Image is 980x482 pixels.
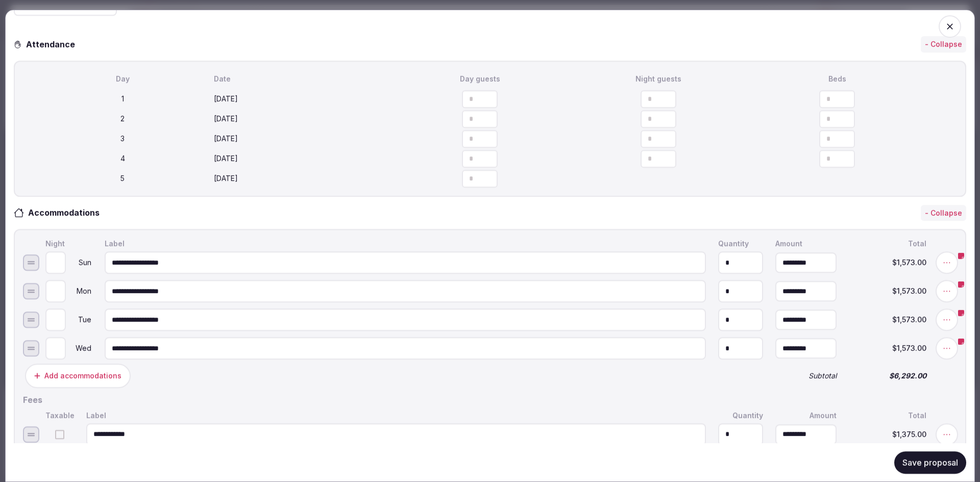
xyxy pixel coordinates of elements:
div: Day [35,74,210,84]
div: Subtotal [773,370,839,382]
span: $1,573.00 [849,259,926,266]
div: Mon [68,288,92,295]
h2: Fees [23,394,957,405]
div: [DATE] [214,114,388,124]
div: [DATE] [214,173,388,184]
div: Night [43,238,94,249]
div: Tue [68,316,92,323]
div: Wed [68,345,92,352]
div: Date [214,74,388,84]
div: Beds [750,74,924,84]
div: Night guests [571,74,746,84]
div: 1 [35,94,210,104]
div: Quantity [716,238,765,249]
div: Amount [773,410,839,421]
div: Total [847,410,928,421]
div: 4 [35,154,210,164]
span: $1,573.00 [849,316,926,323]
button: - Collapse [921,205,966,221]
div: Taxable [43,410,76,421]
div: Add accommodations [44,371,121,381]
div: Label [84,410,708,421]
span: $1,573.00 [849,288,926,295]
button: Save proposal [894,451,966,473]
div: [DATE] [214,94,388,104]
div: [DATE] [214,154,388,164]
div: Label [103,238,708,249]
div: 2 [35,114,210,124]
div: Total [847,238,928,249]
div: [DATE] [214,134,388,144]
div: Sun [68,259,92,266]
span: $1,573.00 [849,345,926,352]
div: 5 [35,173,210,184]
h3: Attendance [22,38,83,50]
div: Amount [773,238,839,249]
span: $6,292.00 [849,372,926,379]
span: $1,375.00 [849,430,926,438]
h3: Accommodations [24,207,110,219]
button: Add accommodations [25,364,131,388]
div: 3 [35,134,210,144]
div: Day guests [393,74,567,84]
div: Quantity [716,410,765,421]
